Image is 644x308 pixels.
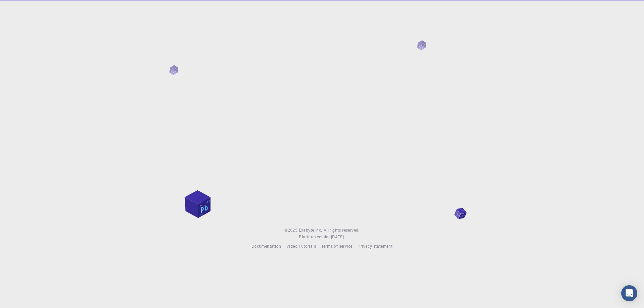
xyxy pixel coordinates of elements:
[286,243,316,249] span: Video Tutorials
[331,234,345,240] a: [DATE].
[621,285,637,301] div: Open Intercom Messenger
[331,234,345,239] span: [DATE] .
[299,234,331,240] span: Platform version
[358,243,392,249] span: Privacy statement
[252,243,281,249] span: Documentation
[358,243,392,250] a: Privacy statement
[324,227,360,234] span: All rights reserved.
[321,243,352,250] a: Terms of service
[286,243,316,250] a: Video Tutorials
[299,227,322,234] a: Exabyte Inc.
[284,227,299,234] span: © 2025
[252,243,281,250] a: Documentation
[299,227,322,233] span: Exabyte Inc.
[321,243,352,249] span: Terms of service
